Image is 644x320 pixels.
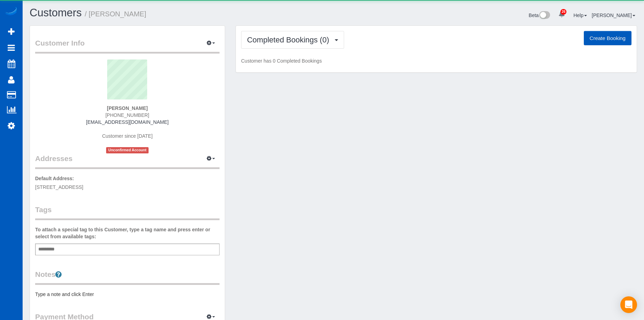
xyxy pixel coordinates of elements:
[573,13,587,18] a: Help
[35,38,220,54] legend: Customer Info
[35,226,220,240] label: To attach a special tag to this Customer, type a tag name and press enter or select from availabl...
[247,35,333,44] span: Completed Bookings (0)
[105,112,149,118] span: [PHONE_NUMBER]
[107,105,148,111] strong: [PERSON_NAME]
[529,13,550,18] a: Beta
[35,184,83,190] span: [STREET_ADDRESS]
[592,13,635,18] a: [PERSON_NAME]
[106,147,149,153] span: Unconfirmed Account
[35,269,220,285] legend: Notes
[35,291,220,298] pre: Type a note and click Enter
[86,119,168,125] a: [EMAIL_ADDRESS][DOMAIN_NAME]
[85,10,146,18] small: / [PERSON_NAME]
[241,31,344,49] button: Completed Bookings (0)
[4,7,18,17] img: Automaid Logo
[35,175,74,182] label: Default Address:
[30,7,82,19] a: Customers
[620,296,637,313] div: Open Intercom Messenger
[241,57,631,64] p: Customer has 0 Completed Bookings
[560,9,566,15] span: 26
[102,133,152,139] span: Customer since [DATE]
[584,31,631,46] button: Create Booking
[555,7,569,22] a: 26
[35,205,220,220] legend: Tags
[539,11,550,20] img: New interface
